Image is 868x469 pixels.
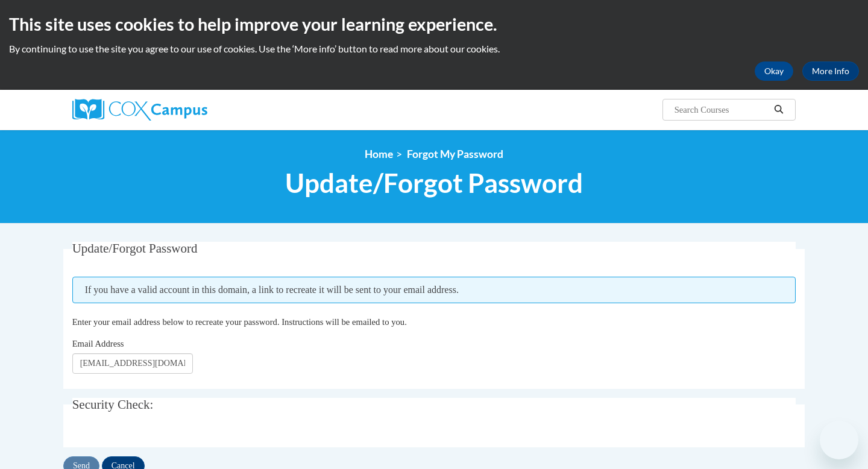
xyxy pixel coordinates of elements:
[802,61,859,81] a: More Info
[407,148,503,160] span: Forgot My Password
[755,61,793,81] button: Okay
[820,421,858,459] iframe: Button to launch messaging window
[285,167,583,199] span: Update/Forgot Password
[72,317,407,327] span: Enter your email address below to recreate your password. Instructions will be emailed to you.
[72,397,154,412] span: Security Check:
[72,277,796,303] span: If you have a valid account in this domain, a link to recreate it will be sent to your email addr...
[9,42,859,55] p: By continuing to use the site you agree to our use of cookies. Use the ‘More info’ button to read...
[9,12,859,36] h2: This site uses cookies to help improve your learning experience.
[72,99,301,121] a: Cox Campus
[72,339,124,348] span: Email Address
[770,102,788,117] button: Search
[72,353,193,374] input: Email
[72,99,207,121] img: Cox Campus
[72,241,198,256] span: Update/Forgot Password
[673,102,770,117] input: Search Courses
[365,148,393,160] a: Home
